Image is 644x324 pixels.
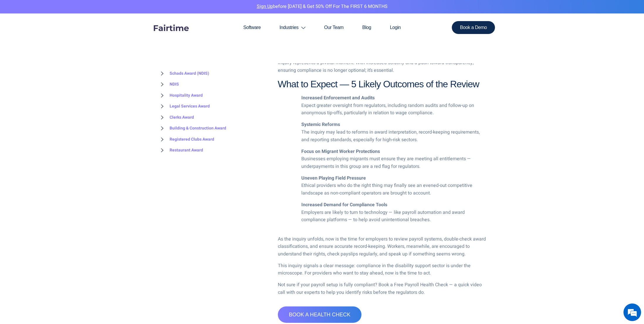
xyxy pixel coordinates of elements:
[158,68,209,79] a: Schads Award (NDIS)
[158,79,179,90] a: NDIS
[257,3,273,10] a: Sign Up
[158,101,210,112] a: Legal Services Award
[452,21,495,34] a: Book a Demo
[278,236,486,258] p: As the inquiry unfolds, now is the time for employers to review payroll systems, double-check awa...
[301,121,340,128] strong: Systemic Reforms
[301,175,486,197] li: Ethical providers who do the right thing may finally see an evened-out competitive landscape as n...
[353,13,381,42] a: Blog
[158,123,226,134] a: Building & Construction Award
[301,148,486,170] li: Businesses employing migrants must ensure they are meeting all entitlements — underpayments in th...
[158,68,269,156] nav: BROWSE TOPICS
[158,145,203,156] a: Restaurant Award
[278,281,486,296] p: Not sure if your payroll setup is fully compliant? Book a Free Payroll Health Check — a quick vid...
[270,13,315,42] a: Industries
[301,175,366,182] strong: Uneven Playing Field Pressure
[158,90,203,101] a: Hospitality Award
[158,56,269,156] div: BROWSE TOPICS
[381,13,410,42] a: Login
[301,201,486,224] li: Employers are likely to turn to technology — like payroll automation and award compliance platfor...
[289,312,351,317] span: BOOK A HEALTH CHECK
[278,79,486,90] h3: What to Expect — 5 Likely Outcomes of the Review
[301,94,486,117] li: Expect greater oversight from regulators, including random audits and follow-up on anonymous tip-...
[278,306,362,323] a: BOOK A HEALTH CHECK
[301,148,380,155] strong: Focus on Migrant Worker Protections
[278,262,486,277] p: This inquiry signals a clear message: compliance in the disability support sector is under the mi...
[301,94,375,101] strong: Increased Enforcement and Audits
[301,201,387,208] strong: Increased Demand for Compliance Tools
[460,25,487,30] span: Book a Demo
[301,121,486,144] li: The inquiry may lead to reforms in award interpretation, record-keeping requirements, and reporti...
[158,112,194,123] a: Clerks Award
[315,13,353,42] a: Our Team
[4,3,640,11] p: before [DATE] & Get 50% Off for the FIRST 6 MONTHS
[234,13,270,42] a: Software
[158,134,214,145] a: Registered Clubs Award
